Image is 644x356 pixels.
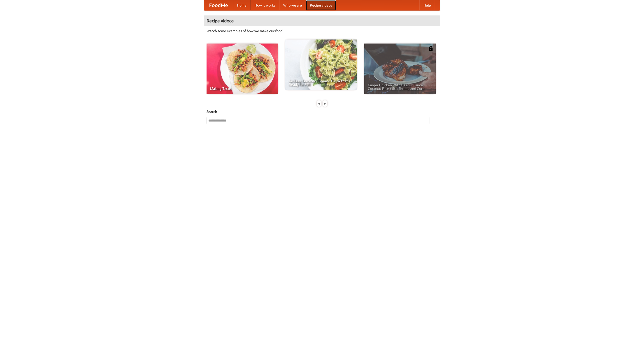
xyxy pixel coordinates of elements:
img: 483408.png [428,46,433,51]
a: An Easy, Summery Tomato Pasta That's Ready for Fall [285,39,357,90]
div: » [323,100,327,107]
span: Making Tacos [210,87,274,90]
p: Watch some examples of how we make our food! [207,28,437,33]
a: Home [233,0,251,10]
div: « [317,100,321,107]
a: Making Tacos [207,44,278,94]
a: Who we are [279,0,306,10]
a: Recipe videos [306,0,336,10]
h5: Search [207,109,437,114]
h4: Recipe videos [204,16,440,26]
span: An Easy, Summery Tomato Pasta That's Ready for Fall [289,79,353,86]
a: How it works [251,0,279,10]
a: Help [419,0,435,10]
a: FoodMe [204,0,233,10]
